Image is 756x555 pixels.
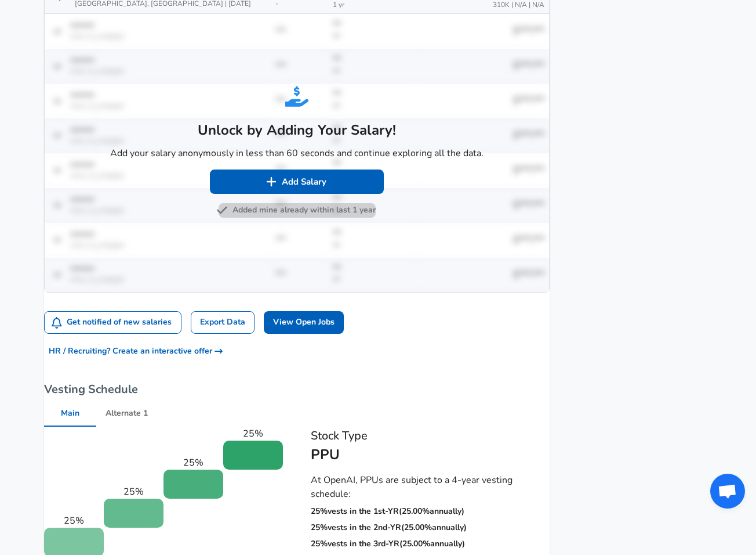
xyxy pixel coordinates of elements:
button: Added mine already within last 1 year [219,203,376,218]
span: HR / Recruiting? Create an interactive offer [49,344,223,359]
p: Add your salary anonymously in less than 60 seconds and continue exploring all the data. [110,146,484,160]
span: 1 yr [333,1,413,9]
a: View Open Jobs [264,311,344,334]
div: Open chat [710,474,745,509]
h5: Unlock by Adding Your Salary! [110,121,484,139]
p: 25 % [123,485,144,499]
button: Alternate 1 [96,399,157,427]
a: Export Data [191,311,255,334]
h6: Vesting Schedule [44,380,550,399]
span: 310K | N/A | N/A [493,1,544,9]
p: 25 % [243,427,263,441]
h5: PPU [311,445,550,464]
div: vesting schedule options [44,399,550,427]
p: 25 % [183,456,203,470]
p: 25 % vests in the 3rd - YR ( 25.00 % annually ) [311,538,465,550]
button: Main [44,399,96,427]
p: 25 % vests in the 2nd - YR ( 25.00 % annually ) [311,522,467,534]
img: svg+xml;base64,PHN2ZyB4bWxucz0iaHR0cDovL3d3dy53My5vcmcvMjAwMC9zdmciIGZpbGw9IiMyNjhERUMiIHZpZXdCb3... [285,85,308,108]
p: At OpenAI, PPUs are subject to a 4-year vesting schedule: [311,473,550,501]
p: 25 % vests in the 1st - YR ( 25.00 % annually ) [311,506,464,517]
img: svg+xml;base64,PHN2ZyB4bWxucz0iaHR0cDovL3d3dy53My5vcmcvMjAwMC9zdmciIGZpbGw9IiNmZmZmZmYiIHZpZXdCb3... [266,176,277,188]
button: Get notified of new salaries [45,312,181,333]
button: Add Salary [210,170,384,194]
img: svg+xml;base64,PHN2ZyB4bWxucz0iaHR0cDovL3d3dy53My5vcmcvMjAwMC9zdmciIGZpbGw9IiM3NTc1NzUiIHZpZXdCb3... [216,204,228,216]
button: HR / Recruiting? Create an interactive offer [44,341,227,362]
h6: Stock Type [311,427,550,445]
p: 25 % [64,514,84,528]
